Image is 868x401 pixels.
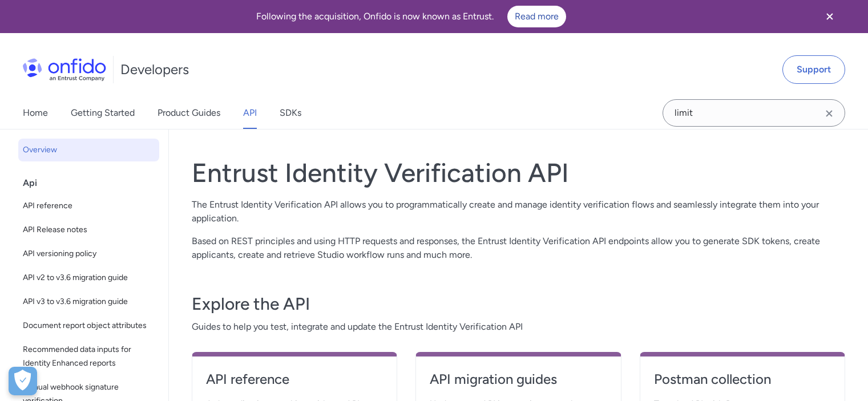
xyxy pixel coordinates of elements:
[23,295,155,309] span: API v3 to v3.6 migration guide
[18,139,159,161] a: Overview
[18,242,159,265] a: API versioning policy
[654,370,831,398] a: Postman collection
[192,293,845,315] h3: Explore the API
[18,195,159,217] a: API reference
[23,58,106,81] img: Onfido Logo
[192,234,845,262] p: Based on REST principles and using HTTP requests and responses, the Entrust Identity Verification...
[71,97,135,129] a: Getting Started
[654,370,831,388] h4: Postman collection
[23,143,155,157] span: Overview
[23,199,155,213] span: API reference
[809,2,851,31] button: Close banner
[280,97,301,129] a: SDKs
[18,266,159,289] a: API v2 to v3.6 migration guide
[18,218,159,241] a: API Release notes
[430,370,607,398] a: API migration guides
[18,338,159,375] a: Recommended data inputs for Identity Enhanced reports
[782,55,845,84] a: Support
[206,370,383,398] a: API reference
[822,107,836,120] svg: Clear search field button
[23,343,155,370] span: Recommended data inputs for Identity Enhanced reports
[23,223,155,237] span: API Release notes
[158,97,220,129] a: Product Guides
[23,172,164,195] div: Api
[9,367,37,395] div: Cookie Preferences
[9,367,37,395] button: Open Preferences
[430,370,607,388] h4: API migration guides
[192,157,845,189] h1: Entrust Identity Verification API
[14,6,809,27] div: Following the acquisition, Onfido is now known as Entrust.
[18,314,159,337] a: Document report object attributes
[23,247,155,261] span: API versioning policy
[23,319,155,333] span: Document report object attributes
[192,320,845,334] span: Guides to help you test, integrate and update the Entrust Identity Verification API
[663,99,845,127] input: Onfido search input field
[23,97,48,129] a: Home
[192,198,845,225] p: The Entrust Identity Verification API allows you to programmatically create and manage identity v...
[243,97,257,129] a: API
[120,60,189,79] h1: Developers
[23,271,155,285] span: API v2 to v3.6 migration guide
[206,370,383,388] h4: API reference
[823,10,837,23] svg: Close banner
[18,290,159,313] a: API v3 to v3.6 migration guide
[507,6,566,27] a: Read more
